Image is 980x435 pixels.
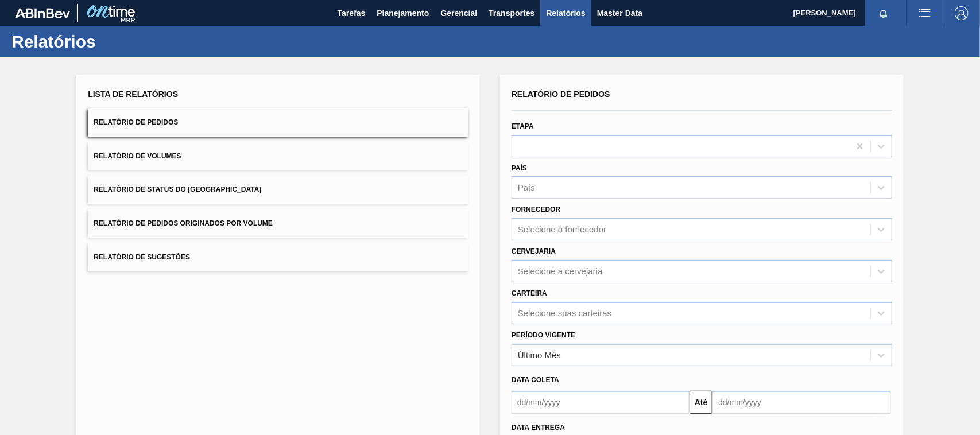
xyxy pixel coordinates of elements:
[512,164,527,172] label: País
[512,247,556,255] label: Cervejaria
[94,253,190,261] span: Relatório de Sugestões
[88,176,468,204] button: Relatório de Status do [GEOGRAPHIC_DATA]
[512,122,534,130] label: Etapa
[690,391,712,414] button: Até
[11,35,215,48] h1: Relatórios
[918,6,932,20] img: userActions
[512,424,565,432] span: Data entrega
[88,142,468,170] button: Relatório de Volumes
[955,6,969,20] img: Logout
[489,6,534,20] span: Transportes
[88,108,468,137] button: Relatório de Pedidos
[512,90,610,99] span: Relatório de Pedidos
[518,308,611,318] div: Selecione suas carteiras
[15,8,70,18] img: TNhmsLtSVTkK8tSr43FrP2fwEKptu5GPRR3wAAAABJRU5ErkJggg==
[865,5,902,21] button: Notificações
[94,219,273,227] span: Relatório de Pedidos Originados por Volume
[512,376,559,384] span: Data coleta
[88,243,468,271] button: Relatório de Sugestões
[518,266,603,276] div: Selecione a cervejaria
[518,183,535,193] div: País
[88,90,178,99] span: Lista de Relatórios
[512,331,575,339] label: Período Vigente
[518,350,561,360] div: Último Mês
[94,185,261,193] span: Relatório de Status do [GEOGRAPHIC_DATA]
[712,391,890,414] input: dd/mm/yyyy
[512,205,560,213] label: Fornecedor
[512,289,547,297] label: Carteira
[512,391,690,414] input: dd/mm/yyyy
[518,225,606,235] div: Selecione o fornecedor
[546,6,585,20] span: Relatórios
[338,6,366,20] span: Tarefas
[94,118,178,126] span: Relatório de Pedidos
[377,6,429,20] span: Planejamento
[94,152,181,160] span: Relatório de Volumes
[88,209,468,238] button: Relatório de Pedidos Originados por Volume
[441,6,478,20] span: Gerencial
[597,6,642,20] span: Master Data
